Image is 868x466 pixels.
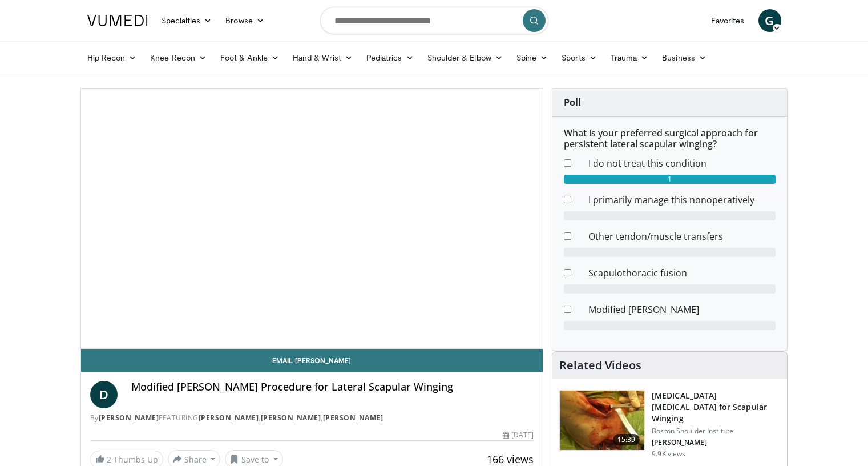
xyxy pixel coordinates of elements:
[652,449,685,459] p: 9.9K views
[652,427,780,436] p: Boston Shoulder Institute
[99,413,159,423] a: [PERSON_NAME]
[107,454,111,465] span: 2
[580,303,784,316] dd: Modified [PERSON_NAME]
[323,413,383,423] a: [PERSON_NAME]
[286,46,360,69] a: Hand & Wrist
[213,46,286,69] a: Foot & Ankle
[564,175,776,184] div: 1
[199,413,259,423] a: [PERSON_NAME]
[90,381,118,408] a: D
[655,46,713,69] a: Business
[81,349,543,372] a: Email [PERSON_NAME]
[652,390,780,424] h3: [MEDICAL_DATA] [MEDICAL_DATA] for Scapular Winging
[652,438,780,447] p: [PERSON_NAME]
[559,390,780,459] a: 15:39 [MEDICAL_DATA] [MEDICAL_DATA] for Scapular Winging Boston Shoulder Institute [PERSON_NAME] ...
[503,430,534,440] div: [DATE]
[564,128,776,150] h6: What is your preferred surgical approach for persistent lateral scapular winging?
[559,359,641,372] h4: Related Videos
[580,193,784,207] dd: I primarily manage this nonoperatively
[580,156,784,170] dd: I do not treat this condition
[758,9,781,32] a: G
[219,9,271,32] a: Browse
[320,7,548,34] input: Search topics, interventions
[580,266,784,280] dd: Scapulothoracic fusion
[80,46,144,69] a: Hip Recon
[580,230,784,243] dd: Other tendon/muscle transfers
[487,452,534,466] span: 166 views
[613,434,640,445] span: 15:39
[555,46,604,69] a: Sports
[90,413,534,423] div: By FEATURING , ,
[560,391,644,450] img: 10487_3.png.150x105_q85_crop-smart_upscale.jpg
[143,46,213,69] a: Knee Recon
[510,46,555,69] a: Spine
[564,96,581,109] strong: Poll
[87,15,148,26] img: VuMedi Logo
[604,46,656,69] a: Trauma
[155,9,219,32] a: Specialties
[81,89,543,349] video-js: Video Player
[131,381,534,393] h4: Modified [PERSON_NAME] Procedure for Lateral Scapular Winging
[360,46,421,69] a: Pediatrics
[704,9,752,32] a: Favorites
[261,413,321,423] a: [PERSON_NAME]
[421,46,510,69] a: Shoulder & Elbow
